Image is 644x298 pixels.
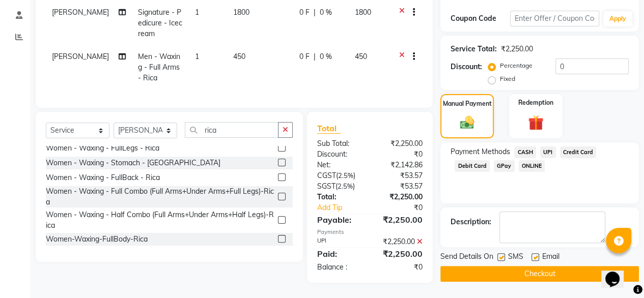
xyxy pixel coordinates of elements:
[455,160,490,172] span: Debit Card
[494,160,515,172] span: GPay
[138,8,182,38] span: Signature - Pedicure - Icecream
[514,146,536,158] span: CASH
[370,170,430,181] div: ₹53.57
[310,262,370,273] div: Balance :
[46,143,159,154] div: Women - Waxing - FullLegs - Rica
[451,62,482,72] div: Discount:
[440,266,639,282] button: Checkout
[195,52,199,61] span: 1
[370,262,430,273] div: ₹0
[320,51,332,62] span: 0 %
[560,146,597,158] span: Credit Card
[443,99,492,108] label: Manual Payment
[310,192,370,202] div: Total:
[317,228,423,236] div: Payments
[370,160,430,170] div: ₹2,142.86
[451,13,510,24] div: Coupon Code
[501,44,533,54] div: ₹2,250.00
[310,181,370,192] div: ( )
[451,44,497,54] div: Service Total:
[320,7,332,18] span: 0 %
[52,8,109,17] span: [PERSON_NAME]
[310,214,370,226] div: Payable:
[370,149,430,160] div: ₹0
[46,234,148,245] div: Women-Waxing-FullBody-Rica
[317,123,341,134] span: Total
[603,11,632,26] button: Apply
[310,170,370,181] div: ( )
[317,182,335,191] span: SGST
[233,8,249,17] span: 1800
[601,257,634,288] iframe: chat widget
[500,74,515,83] label: Fixed
[370,138,430,149] div: ₹2,250.00
[370,236,430,247] div: ₹2,250.00
[370,181,430,192] div: ₹53.57
[370,214,430,226] div: ₹2,250.00
[518,98,553,107] label: Redemption
[195,8,199,17] span: 1
[451,217,491,227] div: Description:
[523,113,548,132] img: _gift.svg
[451,146,510,157] span: Payment Methods
[540,146,556,158] span: UPI
[310,236,370,247] div: UPI
[310,202,380,213] a: Add Tip
[310,149,370,160] div: Discount:
[508,251,523,264] span: SMS
[338,171,353,180] span: 2.5%
[233,52,245,61] span: 450
[354,8,371,17] span: 1800
[52,52,109,61] span: [PERSON_NAME]
[440,251,493,264] span: Send Details On
[338,182,353,190] span: 2.5%
[314,7,316,18] span: |
[299,51,310,62] span: 0 F
[456,114,479,131] img: _cash.svg
[299,7,310,18] span: 0 F
[500,61,533,70] label: Percentage
[314,51,316,62] span: |
[185,122,278,138] input: Search or Scan
[380,202,430,213] div: ₹0
[46,158,220,168] div: Women - Waxing - Stomach - [GEOGRAPHIC_DATA]
[519,160,545,172] span: ONLINE
[370,248,430,260] div: ₹2,250.00
[370,192,430,202] div: ₹2,250.00
[354,52,367,61] span: 450
[542,251,559,264] span: Email
[317,171,336,180] span: CGST
[46,172,160,183] div: Women - Waxing - FullBack - Rica
[310,248,370,260] div: Paid:
[46,186,274,207] div: Women - Waxing - Full Combo (Full Arms+Under Arms+Full Legs)-Rica
[310,160,370,170] div: Net:
[510,11,599,26] input: Enter Offer / Coupon Code
[138,52,180,82] span: Men - Waxing - Full Arms - Rica
[46,210,274,231] div: Women - Waxing - Half Combo (Full Arms+Under Arms+Half Legs)-Rica
[310,138,370,149] div: Sub Total:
